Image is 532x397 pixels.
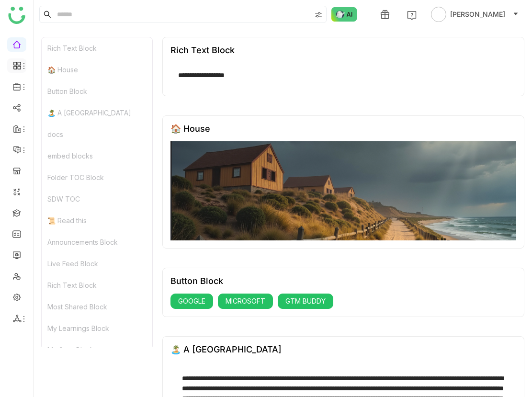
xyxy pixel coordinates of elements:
span: MICROSOFT [226,296,265,306]
img: 68553b2292361c547d91f02a [170,141,516,240]
div: My Learnings Block [42,318,152,339]
div: Folder TOC Block [42,167,152,188]
button: [PERSON_NAME] [429,7,521,22]
img: avatar [431,7,446,22]
button: MICROSOFT [218,294,273,309]
div: 📜 Read this [42,210,152,231]
span: GOOGLE [178,296,205,306]
div: Most Shared Block [42,296,152,318]
div: Rich Text Block [170,45,235,55]
span: [PERSON_NAME] [450,9,505,20]
button: GOOGLE [170,294,213,309]
div: 🏝️ A [GEOGRAPHIC_DATA] [42,102,152,124]
div: 🏠 House [42,59,152,80]
button: GTM BUDDY [278,294,333,309]
span: GTM BUDDY [285,296,326,306]
div: Announcements Block [42,231,152,253]
img: logo [8,7,25,24]
div: docs [42,124,152,145]
div: embed blocks [42,145,152,167]
div: Live Feed Block [42,253,152,274]
img: ask-buddy-normal.svg [331,7,357,22]
div: SDW TOC [42,188,152,210]
div: Rich Text Block [42,37,152,59]
img: search-type.svg [315,11,322,19]
div: Button Block [170,276,223,286]
div: Button Block [42,80,152,102]
img: help.svg [407,11,417,20]
div: 🏠 House [170,124,210,134]
div: My Stats Block [42,339,152,361]
div: 🏝️ A [GEOGRAPHIC_DATA] [170,344,282,354]
div: Rich Text Block [42,274,152,296]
